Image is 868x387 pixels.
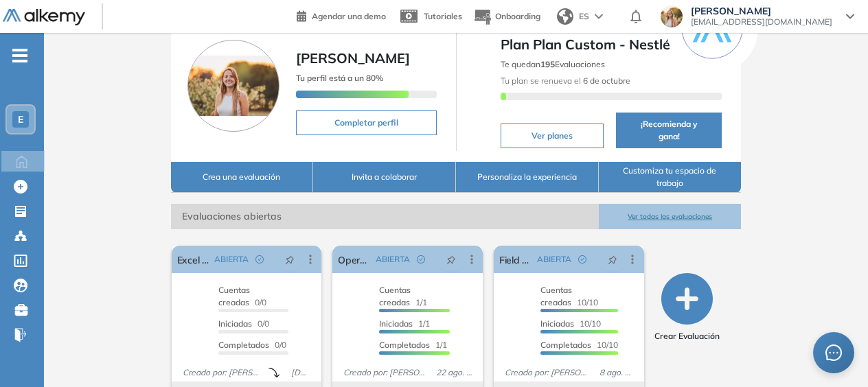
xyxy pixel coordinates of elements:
a: Operational Buyer [338,246,370,273]
span: Completados [540,340,591,350]
span: ES [579,10,589,23]
b: 195 [540,59,555,69]
a: Agendar una demo [297,7,386,23]
span: Creado por: [PERSON_NAME] [177,366,269,379]
span: 10/10 [540,318,601,329]
button: Invita a colaborar [313,162,456,193]
span: Iniciadas [540,318,574,329]
i: - [12,54,27,57]
b: 6 de octubre [581,75,630,86]
button: Personaliza la experiencia [456,162,599,193]
span: Crear Evaluación [654,330,720,342]
span: 22 ago. 2025 [431,366,477,379]
button: Onboarding [473,2,540,32]
span: Creado por: [PERSON_NAME] [338,366,431,379]
button: pushpin [436,248,466,270]
span: ABIERTA [376,253,410,266]
button: Crea una evaluación [171,162,314,193]
button: pushpin [275,248,305,270]
span: Iniciadas [379,318,413,329]
img: world [557,8,573,25]
span: Iniciadas [218,318,252,329]
span: Onboarding [495,11,540,21]
span: pushpin [446,254,456,265]
span: 10/10 [540,340,618,350]
span: Tu perfil está a un 80% [296,73,383,83]
button: Completar perfil [296,110,437,135]
img: Logo [3,9,85,26]
span: Evaluaciones abiertas [171,204,599,229]
span: check-circle [578,255,586,263]
span: Te quedan Evaluaciones [501,59,605,69]
button: Crear Evaluación [654,273,720,342]
span: pushpin [285,254,295,265]
span: Agendar una demo [312,11,386,21]
img: arrow [595,14,603,19]
img: Foto de perfil [187,40,279,132]
button: Ver todas las evaluaciones [599,204,742,229]
span: pushpin [608,254,617,265]
button: Ver planes [501,124,604,148]
span: Cuentas creadas [218,285,250,307]
span: E [18,114,23,125]
span: [PERSON_NAME] [691,5,832,16]
span: check-circle [417,255,425,263]
span: Tutoriales [424,11,462,21]
span: check-circle [255,255,264,263]
button: ¡Recomienda y gana! [616,113,722,148]
span: 10/10 [540,285,598,307]
span: Plan Plan Custom - Nestlé TA [501,34,722,55]
span: 0/0 [218,340,286,350]
span: 8 ago. 2025 [594,366,638,379]
button: Customiza tu espacio de trabajo [599,162,742,193]
span: [DATE] [286,366,316,379]
span: message [825,344,842,361]
span: Completados [218,340,269,350]
span: 0/0 [218,285,266,307]
span: 0/0 [218,318,269,329]
span: 1/1 [379,318,430,329]
span: Creado por: [PERSON_NAME] [499,366,594,379]
span: ABIERTA [537,253,571,266]
span: ABIERTA [214,253,249,266]
span: Cuentas creadas [379,285,411,307]
span: [PERSON_NAME] [296,49,410,67]
span: Cuentas creadas [540,285,572,307]
span: 1/1 [379,340,447,350]
a: Excel - Nestlé [177,246,209,273]
span: Completados [379,340,430,350]
span: 1/1 [379,285,427,307]
a: Field Sales Specialist (Purina) [499,246,532,273]
span: [EMAIL_ADDRESS][DOMAIN_NAME] [691,16,832,27]
span: Tu plan se renueva el [501,75,630,86]
button: pushpin [597,248,628,270]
